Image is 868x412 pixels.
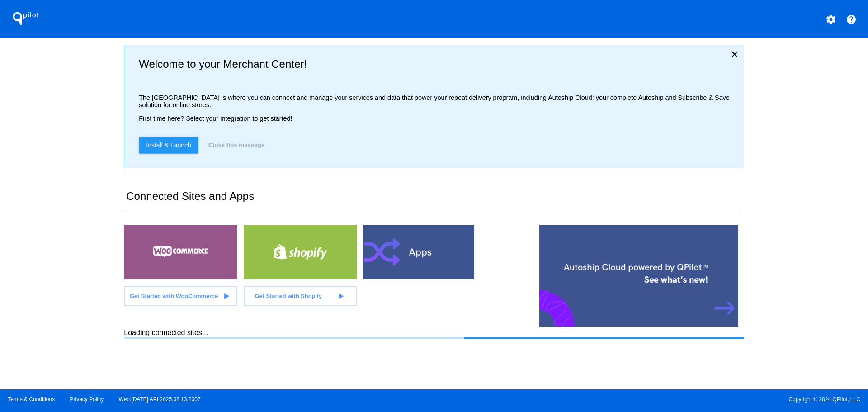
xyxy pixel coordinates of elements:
a: Privacy Policy [70,396,104,403]
div: Loading connected sites... [124,329,744,339]
a: Get Started with WooCommerce [124,286,237,306]
mat-icon: play_arrow [221,291,231,302]
button: Close this message [206,137,267,153]
a: Terms & Conditions [8,396,55,403]
h2: Connected Sites and Apps [126,190,739,210]
a: Install & Launch [139,137,198,153]
span: Install & Launch [146,142,191,149]
p: First time here? Select your integration to get started! [139,115,736,122]
p: The [GEOGRAPHIC_DATA] is where you can connect and manage your services and data that power your ... [139,94,736,109]
mat-icon: close [729,49,740,60]
h1: QPilot [8,9,44,28]
span: Copyright © 2024 QPilot, LLC [442,396,860,403]
mat-icon: settings [826,14,836,25]
a: Web:[DATE] API:2025.08.13.2007 [119,396,201,403]
mat-icon: play_arrow [335,291,346,302]
span: Get Started with Shopify [255,293,322,299]
span: Get Started with WooCommerce [130,293,218,299]
h2: Welcome to your Merchant Center! [139,58,736,71]
mat-icon: help [846,14,857,25]
a: Get Started with Shopify [244,286,357,306]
